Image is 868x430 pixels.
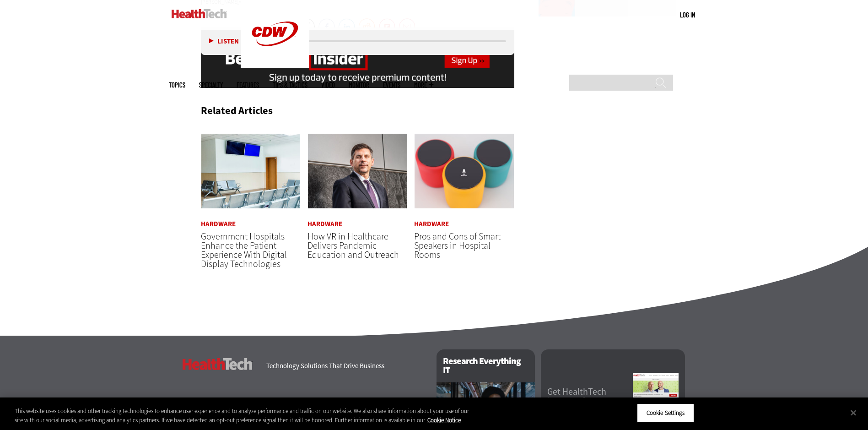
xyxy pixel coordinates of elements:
h3: Related Articles [201,106,273,116]
a: Pros and Cons of Smart Speakers in Hospital Rooms [414,230,501,261]
a: Events [383,82,400,88]
a: MonITor [349,82,369,88]
a: Hardware [201,221,236,228]
img: Empty seats in hospital waiting room with a television monitor. [201,133,301,209]
h2: Research Everything IT [437,349,535,382]
a: CDW [241,60,309,70]
a: Site Map [370,396,396,405]
img: Smart speaker concept [414,133,514,209]
a: Hardware [307,221,342,228]
span: More [414,82,433,88]
a: How VR in Healthcare Delivers Pandemic Education and Outreach [307,230,399,261]
a: Government Hospitals Enhance the Patient Experience With Digital Display Technologies [201,230,287,270]
div: User menu [680,10,695,20]
a: Features [237,82,259,88]
img: newsletter screenshot [633,373,679,423]
a: Get HealthTechin your Inbox [547,387,633,406]
h3: HealthTech [183,358,253,370]
div: This website uses cookies and other tracking technologies to enhance user experience and to analy... [15,407,477,425]
a: Terms & Conditions [300,396,369,405]
button: Cookie Settings [637,403,694,423]
a: About Us [183,396,221,405]
img: Home [172,9,227,18]
a: Hardware [414,221,449,228]
a: More information about your privacy [427,416,461,424]
span: Topics [169,82,185,88]
a: Log in [680,11,695,19]
img: Dr. Keith Mortman used virtual reality tools to assess the lungs of a COVID-19 patient. [307,133,408,209]
a: Video [321,82,335,88]
a: Contact Us [221,396,264,405]
span: Specialty [199,82,223,88]
a: Tips & Tactics [273,82,307,88]
h4: Technology Solutions That Drive Business [266,363,425,370]
button: Close [843,403,863,423]
a: Privacy [266,396,298,405]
